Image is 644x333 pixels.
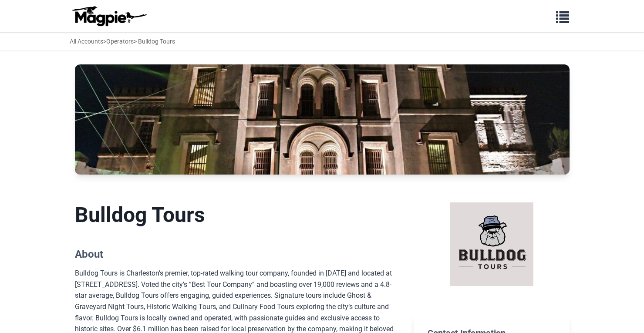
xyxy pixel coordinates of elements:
img: logo-ab69f6fb50320c5b225c76a69d11143b.png [70,6,148,27]
img: Bulldog Tours logo [450,202,533,286]
a: All Accounts [70,38,103,45]
h1: Bulldog Tours [75,202,400,228]
h2: About [75,248,400,261]
div: > > Bulldog Tours [70,37,175,46]
img: Bulldog Tours [75,64,570,174]
a: Operators [106,38,134,45]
